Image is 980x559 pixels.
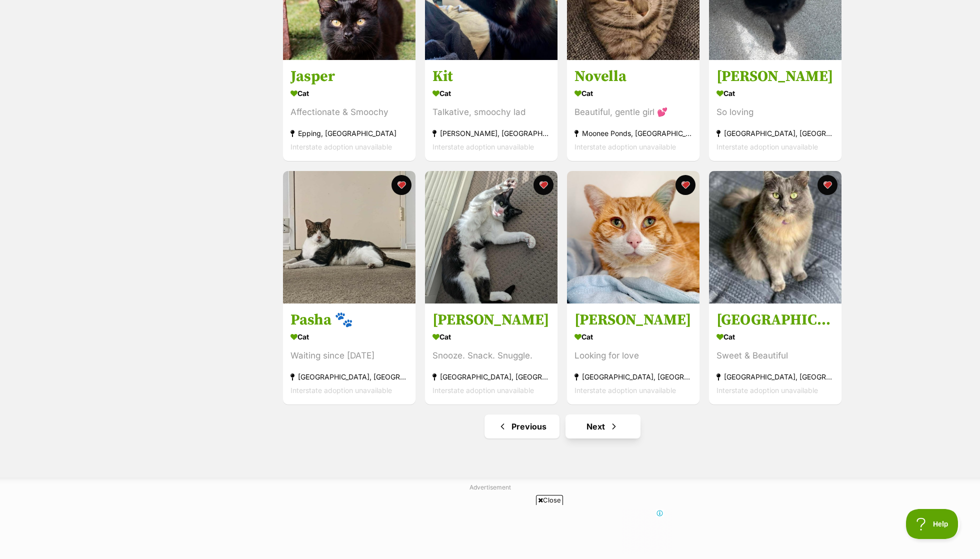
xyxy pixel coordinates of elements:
h3: [PERSON_NAME] [574,310,692,329]
div: Cat [290,86,408,101]
div: Cat [290,329,408,344]
nav: Pagination [282,414,842,438]
h3: [PERSON_NAME] [432,310,550,329]
a: Kit Cat Talkative, smoochy lad [PERSON_NAME], [GEOGRAPHIC_DATA] Interstate adoption unavailable f... [425,60,557,161]
span: Interstate adoption unavailable [716,386,818,394]
a: Jasper Cat Affectionate & Smoochy Epping, [GEOGRAPHIC_DATA] Interstate adoption unavailable favou... [283,60,415,161]
div: Cat [432,86,550,101]
h3: Jasper [290,67,408,86]
h3: [PERSON_NAME] [716,67,834,86]
span: Interstate adoption unavailable [290,386,392,394]
div: So loving [716,106,834,119]
div: Snooze. Snack. Snuggle. [432,349,550,362]
h3: Pasha 🐾 [290,310,408,329]
a: Novella Cat Beautiful, gentle girl 💕 Moonee Ponds, [GEOGRAPHIC_DATA] Interstate adoption unavaila... [567,60,699,161]
span: Interstate adoption unavailable [574,386,676,394]
span: Close [536,495,563,505]
div: Cat [716,329,834,344]
div: Cat [716,86,834,101]
span: Interstate adoption unavailable [432,143,534,151]
div: Cat [574,86,692,101]
a: [GEOGRAPHIC_DATA] Cat Sweet & Beautiful [GEOGRAPHIC_DATA], [GEOGRAPHIC_DATA] Interstate adoption ... [709,303,841,404]
div: [GEOGRAPHIC_DATA], [GEOGRAPHIC_DATA] [432,370,550,383]
div: [GEOGRAPHIC_DATA], [GEOGRAPHIC_DATA] [716,370,834,383]
div: Waiting since [DATE] [290,349,408,362]
a: [PERSON_NAME] Cat Snooze. Snack. Snuggle. [GEOGRAPHIC_DATA], [GEOGRAPHIC_DATA] Interstate adoptio... [425,303,557,404]
div: Cat [432,329,550,344]
div: [GEOGRAPHIC_DATA], [GEOGRAPHIC_DATA] [290,370,408,383]
button: favourite [533,175,553,195]
div: Cat [574,329,692,344]
div: Beautiful, gentle girl 💕 [574,106,692,119]
div: Epping, [GEOGRAPHIC_DATA] [290,127,408,140]
iframe: Advertisement [308,509,672,554]
div: Sweet & Beautiful [716,349,834,362]
button: favourite [675,175,695,195]
iframe: Help Scout Beacon - Open [906,509,960,539]
a: Previous page [484,414,559,438]
button: favourite [817,175,837,195]
div: Affectionate & Smoochy [290,106,408,119]
div: [GEOGRAPHIC_DATA], [GEOGRAPHIC_DATA] [574,370,692,383]
img: Pasha 🐾 [283,171,415,303]
img: Dr. Seuss [567,171,699,303]
a: [PERSON_NAME] Cat Looking for love [GEOGRAPHIC_DATA], [GEOGRAPHIC_DATA] Interstate adoption unava... [567,303,699,404]
button: favourite [391,175,411,195]
img: Gary [425,171,557,303]
a: [PERSON_NAME] Cat So loving [GEOGRAPHIC_DATA], [GEOGRAPHIC_DATA] Interstate adoption unavailable ... [709,60,841,161]
div: Talkative, smoochy lad [432,106,550,119]
span: Interstate adoption unavailable [290,143,392,151]
div: [PERSON_NAME], [GEOGRAPHIC_DATA] [432,127,550,140]
h3: Novella [574,67,692,86]
h3: Kit [432,67,550,86]
span: Interstate adoption unavailable [432,386,534,394]
img: Paris [709,171,841,303]
a: Pasha 🐾 Cat Waiting since [DATE] [GEOGRAPHIC_DATA], [GEOGRAPHIC_DATA] Interstate adoption unavail... [283,303,415,404]
a: Next page [565,414,640,438]
div: Looking for love [574,349,692,362]
span: Interstate adoption unavailable [574,143,676,151]
h3: [GEOGRAPHIC_DATA] [716,310,834,329]
span: Interstate adoption unavailable [716,143,818,151]
div: [GEOGRAPHIC_DATA], [GEOGRAPHIC_DATA] [716,127,834,140]
div: Moonee Ponds, [GEOGRAPHIC_DATA] [574,127,692,140]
